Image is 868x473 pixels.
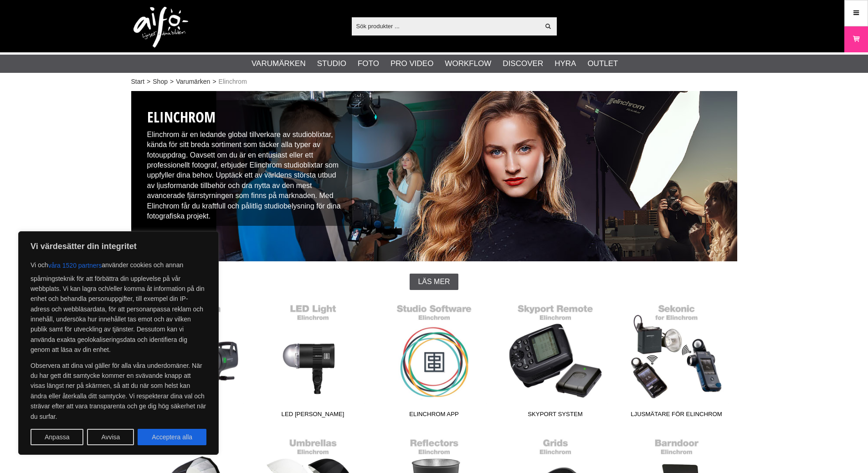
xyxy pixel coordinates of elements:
[418,278,450,286] span: Läs mer
[374,410,495,422] span: Elinchrom App
[445,58,491,70] a: Workflow
[317,58,346,70] a: Studio
[31,429,83,445] button: Anpassa
[390,58,433,70] a: Pro Video
[170,77,174,86] span: >
[252,58,306,70] a: Varumärken
[31,241,206,252] p: Vi värdesätter din integritet
[134,7,188,48] img: logo.png
[31,361,206,422] p: Observera att dina val gäller för alla våra underdomäner. När du har gett ditt samtycke kommer en...
[147,77,150,86] span: >
[252,410,374,422] span: LED [PERSON_NAME]
[212,77,216,86] span: >
[616,299,737,422] a: Ljusmätare för Elinchrom
[587,58,618,70] a: Outlet
[48,257,102,274] button: våra 1520 partners
[352,19,540,33] input: Sök produkter ...
[18,231,219,455] div: Vi värdesätter din integritet
[219,77,247,86] span: Elinchrom
[176,77,210,86] a: Varumärken
[495,410,616,422] span: Skyport System
[87,429,134,445] button: Avvisa
[138,429,206,445] button: Acceptera alla
[503,58,543,70] a: Discover
[131,91,737,261] img: Elinchrom Studioblixtar
[252,299,374,422] a: LED [PERSON_NAME]
[358,58,379,70] a: Foto
[616,410,737,422] span: Ljusmätare för Elinchrom
[374,299,495,422] a: Elinchrom App
[31,257,206,355] p: Vi och använder cookies och annan spårningsteknik för att förbättra din upplevelse på vår webbpla...
[140,100,353,226] div: Elinchrom är en ledande global tillverkare av studioblixtar, kända för sitt breda sortiment som t...
[147,107,346,127] h1: Elinchrom
[495,299,616,422] a: Skyport System
[131,77,145,86] a: Start
[555,58,576,70] a: Hyra
[153,77,168,86] a: Shop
